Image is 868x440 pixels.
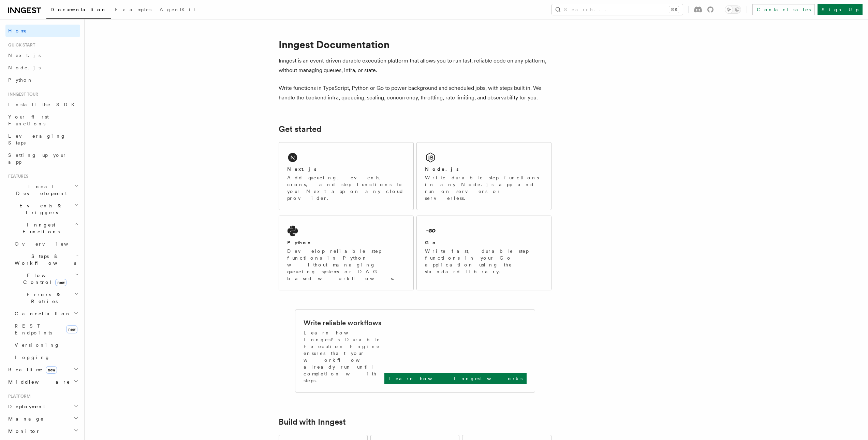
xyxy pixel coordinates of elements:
[12,269,80,288] button: Flow Controlnew
[5,25,80,37] a: Home
[669,6,679,13] kbd: ⌘K
[818,4,863,15] a: Sign Up
[287,248,405,282] p: Develop reliable step functions in Python without managing queueing systems or DAG based workflows.
[8,77,33,83] span: Python
[287,166,317,173] h2: Next.js
[55,279,67,286] span: new
[12,253,76,266] span: Steps & Workflows
[8,133,66,146] span: Leveraging Steps
[416,216,551,290] a: GoWrite fast, durable step functions in your Go application using the standard library.
[425,239,437,246] h2: Go
[5,379,70,385] span: Middleware
[279,216,414,290] a: PythonDevelop reliable step functions in Python without managing queueing systems or DAG based wo...
[8,53,41,58] span: Next.js
[5,403,45,410] span: Deployment
[279,83,551,102] p: Write functions in TypeScript, Python or Go to power background and scheduled jobs, with steps bu...
[15,241,85,247] span: Overview
[12,307,80,320] button: Cancellation
[5,183,74,197] span: Local Development
[416,142,551,210] a: Node.jsWrite durable step functions in any Node.js app and run on servers or serverless.
[5,49,80,61] a: Next.js
[384,373,527,384] a: Learn how Inngest works
[5,221,74,235] span: Inngest Functions
[752,4,815,15] a: Contact sales
[5,425,80,437] button: Monitor
[8,65,41,70] span: Node.js
[66,325,77,333] span: new
[5,219,80,238] button: Inngest Functions
[304,318,381,328] h2: Write reliable workflows
[5,394,31,399] span: Platform
[5,202,74,216] span: Events & Triggers
[279,417,346,427] a: Build with Inngest
[12,351,80,363] a: Logging
[8,102,79,107] span: Install the SDK
[5,428,40,435] span: Monitor
[12,288,80,307] button: Errors & Retries
[46,366,57,374] span: new
[5,415,44,422] span: Manage
[5,42,35,48] span: Quick start
[552,4,683,15] button: Search...⌘K
[279,38,551,51] h1: Inngest Documentation
[160,7,196,12] span: AgentKit
[5,238,80,363] div: Inngest Functions
[111,2,156,18] a: Examples
[8,114,49,126] span: Your first Functions
[5,363,80,376] button: Realtimenew
[8,152,67,165] span: Setting up your app
[15,342,60,348] span: Versioning
[425,248,543,275] p: Write fast, durable step functions in your Go application using the standard library.
[5,180,80,200] button: Local Development
[5,149,80,168] a: Setting up your app
[156,2,200,18] a: AgentKit
[5,174,28,179] span: Features
[115,7,151,12] span: Examples
[425,166,459,173] h2: Node.js
[5,98,80,111] a: Install the SDK
[15,323,52,335] span: REST Endpoints
[5,400,80,413] button: Deployment
[279,142,414,210] a: Next.jsAdd queueing, events, crons, and step functions to your Next app on any cloud provider.
[5,200,80,219] button: Events & Triggers
[425,174,543,202] p: Write durable step functions in any Node.js app and run on servers or serverless.
[725,5,741,14] button: Toggle dark mode
[5,376,80,388] button: Middleware
[8,27,27,34] span: Home
[279,56,551,75] p: Inngest is an event-driven durable execution platform that allows you to run fast, reliable code ...
[5,92,38,97] span: Inngest tour
[12,291,74,305] span: Errors & Retries
[5,74,80,86] a: Python
[12,272,75,286] span: Flow Control
[12,310,71,317] span: Cancellation
[46,2,111,19] a: Documentation
[15,355,50,360] span: Logging
[5,111,80,130] a: Your first Functions
[12,238,80,250] a: Overview
[388,375,523,382] p: Learn how Inngest works
[5,130,80,149] a: Leveraging Steps
[50,7,107,12] span: Documentation
[5,413,80,425] button: Manage
[304,329,384,384] p: Learn how Inngest's Durable Execution Engine ensures that your workflow already run until complet...
[5,61,80,74] a: Node.js
[12,250,80,269] button: Steps & Workflows
[287,239,312,246] h2: Python
[12,320,80,339] a: REST Endpointsnew
[279,124,321,134] a: Get started
[287,174,405,202] p: Add queueing, events, crons, and step functions to your Next app on any cloud provider.
[5,366,57,373] span: Realtime
[12,339,80,351] a: Versioning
